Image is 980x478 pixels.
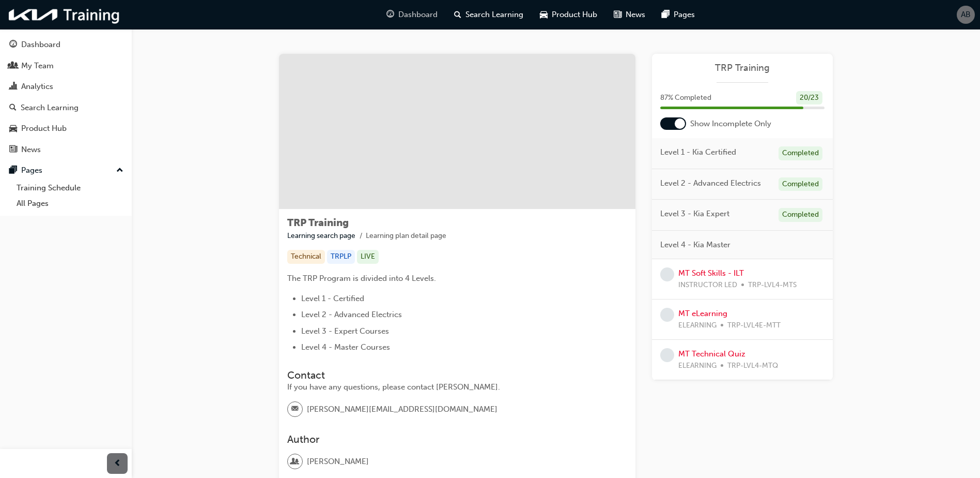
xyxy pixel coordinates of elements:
[678,320,717,332] span: ELEARNING
[454,8,461,21] span: search-icon
[21,144,41,156] div: News
[748,279,797,291] span: TRP-LVL4-MTS
[291,402,299,416] span: email-icon
[779,146,822,160] div: Completed
[540,8,548,21] span: car-icon
[662,8,670,21] span: pages-icon
[301,294,364,303] span: Level 1 - Certified
[291,455,299,469] span: user-icon
[465,9,523,21] span: Search Learning
[779,177,822,191] div: Completed
[9,82,17,92] span: chart-icon
[21,165,42,176] div: Pages
[796,91,822,105] div: 20 / 23
[660,177,761,189] span: Level 2 - Advanced Electrics
[614,8,621,21] span: news-icon
[660,208,729,220] span: Level 3 - Kia Expert
[626,9,645,21] span: News
[301,342,390,352] span: Level 4 - Master Courses
[4,140,128,159] a: News
[21,39,60,51] div: Dashboard
[287,274,436,283] span: The TRP Program is divided into 4 Levels.
[4,98,128,117] a: Search Learning
[21,123,67,135] div: Product Hub
[660,92,711,104] span: 87 % Completed
[287,231,355,240] a: Learning search page
[4,161,128,180] button: Pages
[660,62,825,74] a: TRP Training
[678,268,744,278] a: MT Soft Skills - ILT
[21,60,54,72] div: My Team
[779,208,822,222] div: Completed
[552,9,597,21] span: Product Hub
[660,239,730,251] span: Level 4 - Kia Master
[532,4,605,25] a: car-iconProduct Hub
[301,310,402,319] span: Level 2 - Advanced Electrics
[678,349,745,358] a: MT Technical Quiz
[660,267,674,281] span: learningRecordVerb_NONE-icon
[287,250,325,264] div: Technical
[287,434,627,445] h3: Author
[727,320,781,332] span: TRP-LVL4E-MTT
[398,9,438,21] span: Dashboard
[366,230,446,242] li: Learning plan detail page
[9,62,17,71] span: people-icon
[961,9,971,21] span: AB
[307,404,497,415] span: [PERSON_NAME][EMAIL_ADDRESS][DOMAIN_NAME]
[654,4,703,25] a: pages-iconPages
[678,279,737,291] span: INSTRUCTOR LED
[21,102,79,114] div: Search Learning
[287,381,627,393] div: If you have any questions, please contact [PERSON_NAME].
[287,217,349,229] span: TRP Training
[9,145,17,155] span: news-icon
[287,369,627,381] h3: Contact
[660,348,674,362] span: learningRecordVerb_NONE-icon
[957,6,975,24] button: AB
[357,250,379,264] div: LIVE
[446,4,532,25] a: search-iconSearch Learning
[4,35,128,54] a: Dashboard
[690,118,771,130] span: Show Incomplete Only
[5,4,124,25] img: kia-training
[12,180,128,196] a: Training Schedule
[9,124,17,133] span: car-icon
[727,360,778,372] span: TRP-LVL4-MTQ
[4,77,128,96] a: Analytics
[674,9,695,21] span: Pages
[21,81,53,93] div: Analytics
[678,309,727,318] a: MT eLearning
[12,196,128,212] a: All Pages
[301,326,389,336] span: Level 3 - Expert Courses
[327,250,355,264] div: TRPLP
[4,56,128,76] a: My Team
[660,308,674,322] span: learningRecordVerb_NONE-icon
[9,103,17,113] span: search-icon
[378,4,446,25] a: guage-iconDashboard
[4,119,128,138] a: Product Hub
[114,457,121,470] span: prev-icon
[116,164,123,177] span: up-icon
[307,456,369,468] span: [PERSON_NAME]
[605,4,654,25] a: news-iconNews
[660,146,736,158] span: Level 1 - Kia Certified
[4,33,128,161] button: DashboardMy TeamAnalyticsSearch LearningProduct HubNews
[9,166,17,175] span: pages-icon
[386,8,394,21] span: guage-icon
[9,40,17,50] span: guage-icon
[678,360,717,372] span: ELEARNING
